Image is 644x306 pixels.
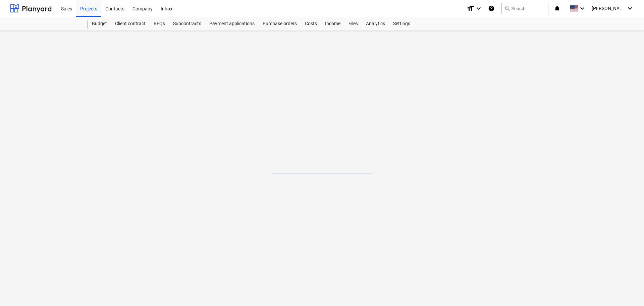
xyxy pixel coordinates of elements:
[592,6,625,11] span: [PERSON_NAME]
[205,17,259,31] a: Payment applications
[259,17,301,31] a: Purchase orders
[344,17,362,31] a: Files
[321,17,344,31] a: Income
[501,3,548,14] button: Search
[504,6,510,11] span: search
[475,4,483,12] i: keyboard_arrow_down
[362,17,389,31] a: Analytics
[389,17,414,31] a: Settings
[554,4,560,12] i: notifications
[467,4,475,12] i: format_size
[578,4,586,12] i: keyboard_arrow_down
[626,4,634,12] i: keyboard_arrow_down
[301,17,321,31] a: Costs
[111,17,150,31] a: Client contract
[150,17,169,31] a: RFQs
[88,17,111,31] a: Budget
[169,17,205,31] a: Subcontracts
[488,4,495,12] i: Knowledge base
